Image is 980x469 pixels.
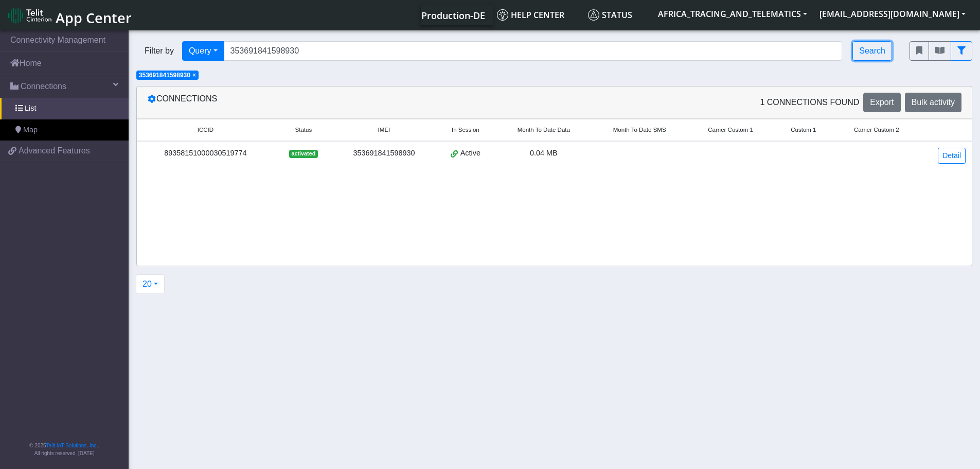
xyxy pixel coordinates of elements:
[192,72,196,79] span: ×
[493,5,584,25] a: Help center
[791,126,816,134] span: Custom 1
[224,41,843,61] input: Search...
[136,274,165,294] button: 20
[708,126,753,134] span: Carrier Custom 1
[289,150,317,158] span: activated
[46,443,98,448] a: Telit IoT Solutions, Inc.
[912,98,955,107] span: Bulk activity
[497,9,564,21] span: Help center
[518,126,570,134] span: Month To Date Data
[192,72,196,78] button: Close
[530,149,558,157] span: 0.04 MB
[905,93,961,112] button: Bulk activity
[760,96,859,109] span: 1 Connections found
[870,98,894,107] span: Export
[588,9,599,21] img: status.svg
[295,126,312,134] span: Status
[910,41,972,61] div: fitlers menu
[813,5,972,23] button: [EMAIL_ADDRESS][DOMAIN_NAME]
[56,8,132,27] span: App Center
[339,148,429,159] div: 353691841598930
[23,125,38,136] span: Map
[854,126,899,134] span: Carrier Custom 2
[588,9,632,21] span: Status
[8,7,51,24] img: logo-telit-cinterion-gw-new.png
[21,80,66,93] span: Connections
[421,5,485,25] a: Your current platform instance
[584,5,652,25] a: Status
[852,41,892,61] button: Search
[139,72,190,79] span: 353691841598930
[25,103,36,114] span: List
[497,9,508,21] img: knowledge.svg
[613,126,666,134] span: Month To Date SMS
[8,4,130,26] a: App Center
[652,5,813,23] button: AFRICA_TRACING_AND_TELEMATICS
[136,45,182,57] span: Filter by
[863,93,900,112] button: Export
[19,145,90,157] span: Advanced Features
[421,9,485,22] span: Production-DE
[198,126,213,134] span: ICCID
[139,93,555,112] div: Connections
[378,126,390,134] span: IMEI
[460,148,480,159] span: Active
[452,126,479,134] span: In Session
[143,148,268,159] div: 89358151000030519774
[182,41,224,61] button: Query
[938,148,966,164] a: Detail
